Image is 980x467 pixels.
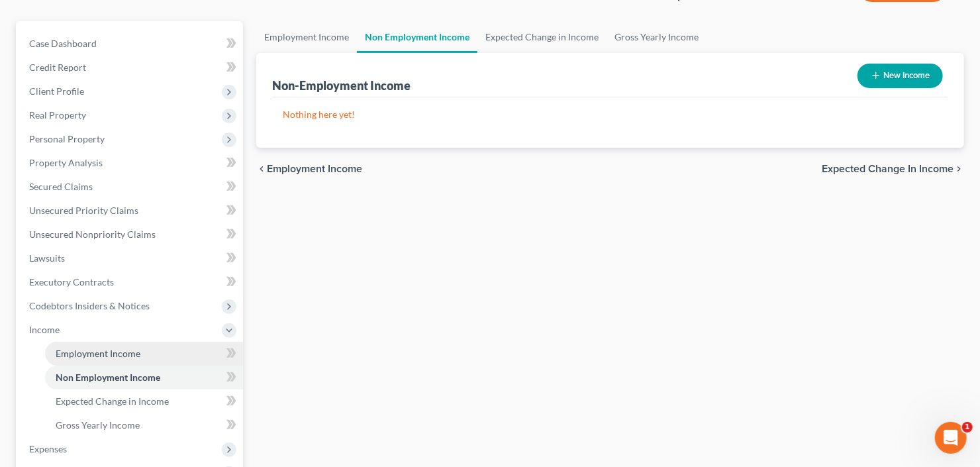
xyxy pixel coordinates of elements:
p: Nothing here yet! [283,108,938,121]
a: Non Employment Income [45,366,243,389]
a: Gross Yearly Income [607,21,707,53]
a: Credit Report [19,56,243,79]
span: 1 [962,422,973,433]
span: Credit Report [29,62,86,73]
a: Employment Income [45,342,243,366]
span: Executory Contracts [29,276,114,287]
span: Property Analysis [29,157,103,168]
a: Expected Change in Income [477,21,607,53]
i: chevron_right [954,164,964,174]
button: New Income [857,64,943,88]
a: Property Analysis [19,151,243,175]
a: Secured Claims [19,175,243,199]
i: chevron_left [256,164,267,174]
span: Lawsuits [29,252,65,264]
span: Secured Claims [29,181,93,192]
div: Non-Employment Income [272,78,411,93]
span: Case Dashboard [29,38,97,49]
span: Employment Income [56,348,140,359]
span: Real Property [29,109,86,121]
a: Case Dashboard [19,32,243,56]
button: Expected Change in Income chevron_right [822,164,964,174]
span: Non Employment Income [56,372,160,383]
span: Codebtors Insiders & Notices [29,300,150,311]
button: chevron_left Employment Income [256,164,362,174]
span: Unsecured Priority Claims [29,205,138,216]
span: Unsecured Nonpriority Claims [29,229,156,240]
a: Expected Change in Income [45,389,243,413]
span: Client Profile [29,85,84,97]
span: Expected Change in Income [822,164,954,174]
a: Non Employment Income [357,21,477,53]
span: Income [29,324,60,335]
a: Executory Contracts [19,270,243,294]
a: Lawsuits [19,246,243,270]
a: Unsecured Priority Claims [19,199,243,223]
span: Expenses [29,443,67,454]
span: Gross Yearly Income [56,419,140,431]
a: Gross Yearly Income [45,413,243,437]
iframe: Intercom live chat [935,422,967,454]
span: Personal Property [29,133,105,144]
span: Employment Income [267,164,362,174]
a: Unsecured Nonpriority Claims [19,223,243,246]
a: Employment Income [256,21,357,53]
span: Expected Change in Income [56,395,169,407]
